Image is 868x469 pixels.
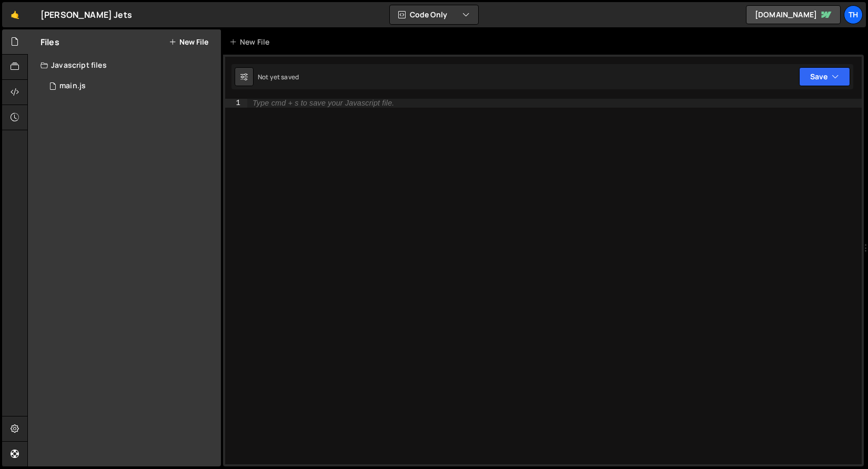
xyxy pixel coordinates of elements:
div: Javascript files [28,55,221,76]
div: New File [229,37,274,47]
div: Type cmd + s to save your Javascript file. [253,99,394,107]
h2: Files [41,36,59,48]
div: Not yet saved [258,72,299,81]
a: Th [844,5,863,24]
button: New File [169,38,208,46]
button: Code Only [390,5,478,24]
div: 1 [225,99,247,108]
div: [PERSON_NAME] Jets [41,8,132,21]
a: [DOMAIN_NAME] [746,5,841,24]
button: Save [799,67,850,86]
div: 16759/45776.js [41,76,221,97]
a: 🤙 [2,2,28,27]
div: main.js [59,81,86,91]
